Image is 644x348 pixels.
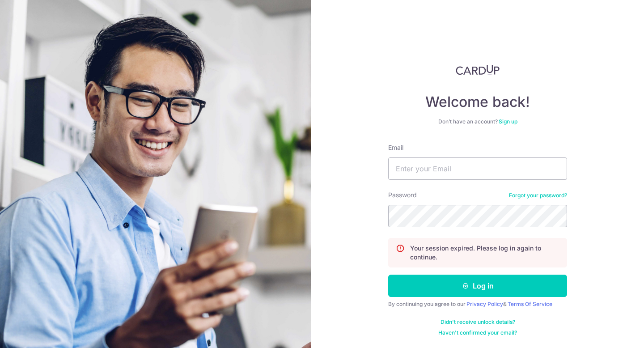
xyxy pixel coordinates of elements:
a: Haven't confirmed your email? [438,329,517,336]
div: By continuing you agree to our & [388,301,567,308]
a: Sign up [499,118,517,125]
a: Privacy Policy [466,301,503,307]
label: Email [388,143,403,152]
input: Enter your Email [388,157,567,180]
img: CardUp Logo [456,64,500,75]
a: Terms Of Service [508,301,552,307]
label: Password [388,191,417,199]
a: Didn't receive unlock details? [441,318,515,326]
h4: Welcome back! [388,93,567,111]
button: Log in [388,275,567,297]
div: Don’t have an account? [388,118,567,125]
p: Your session expired. Please log in again to continue. [410,244,559,262]
a: Forgot your password? [509,192,567,199]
